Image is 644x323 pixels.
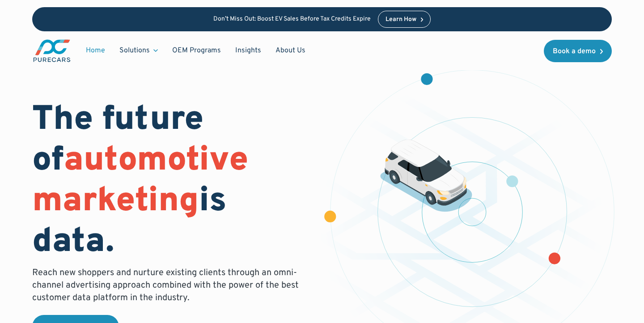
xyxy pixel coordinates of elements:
p: Reach new shoppers and nurture existing clients through an omni-channel advertising approach comb... [32,267,304,304]
div: Book a demo [553,48,596,55]
p: Don’t Miss Out: Boost EV Sales Before Tax Credits Expire [213,16,371,23]
a: About Us [268,42,313,59]
div: Solutions [119,46,150,55]
div: Solutions [112,42,165,59]
a: Insights [228,42,268,59]
img: purecars logo [32,38,72,63]
h1: The future of is data. [32,100,311,263]
a: Home [79,42,112,59]
a: OEM Programs [165,42,228,59]
a: Learn How [378,11,431,28]
div: Learn How [386,17,416,23]
img: illustration of a vehicle [380,139,472,212]
a: main [32,38,72,63]
a: Book a demo [544,40,612,62]
span: automotive marketing [32,140,248,223]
